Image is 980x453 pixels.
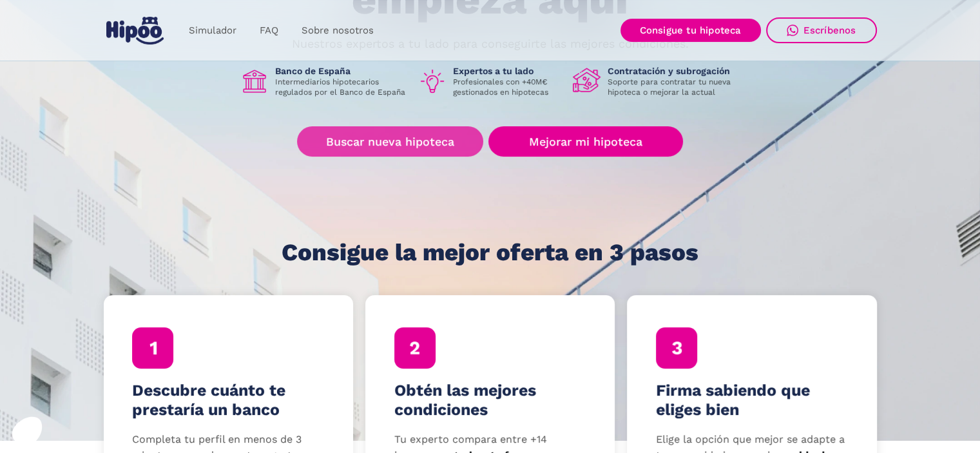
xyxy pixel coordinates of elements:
p: Profesionales con +40M€ gestionados en hipotecas [453,77,562,97]
a: Simulador [177,18,248,43]
a: Buscar nueva hipoteca [297,126,483,157]
h1: Expertos a tu lado [453,65,562,77]
a: FAQ [248,18,290,43]
a: home [104,12,167,50]
h4: Obtén las mejores condiciones [394,381,586,419]
p: Intermediarios hipotecarios regulados por el Banco de España [275,77,408,97]
div: Escríbenos [803,24,856,36]
h1: Contratación y subrogación [608,65,740,77]
a: Mejorar mi hipoteca [488,126,682,157]
h4: Descubre cuánto te prestaría un banco [132,381,324,419]
a: Escríbenos [766,17,877,43]
h1: Consigue la mejor oferta en 3 pasos [282,240,698,265]
a: Sobre nosotros [290,18,385,43]
h1: Banco de España [275,65,408,77]
h4: Firma sabiendo que eliges bien [656,381,848,419]
p: Soporte para contratar tu nueva hipoteca o mejorar la actual [608,77,740,97]
a: Consigue tu hipoteca [620,19,761,42]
